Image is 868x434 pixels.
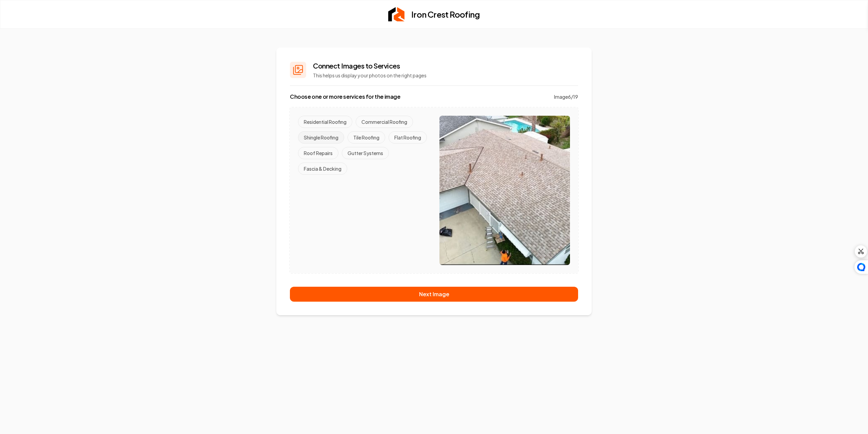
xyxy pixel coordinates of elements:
p: This helps us display your photos on the right pages [313,72,427,79]
button: Shingle Roofing [298,131,344,144]
img: Rebolt Logo [388,7,405,21]
button: Fascia & Decking [298,163,347,175]
h2: Iron Crest Roofing [411,9,480,20]
h2: Connect Images to Services [313,61,427,71]
button: Tile Roofing [348,131,385,144]
span: Image 6 / 19 [554,93,578,100]
label: Choose one or more services for the image [290,93,400,101]
button: Gutter Systems [342,147,389,159]
img: Current Image [439,116,570,265]
button: Roof Repairs [298,147,338,159]
button: Commercial Roofing [356,116,413,128]
button: Next Image [290,287,578,302]
button: Residential Roofing [298,116,352,128]
button: Flat Roofing [389,131,427,144]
